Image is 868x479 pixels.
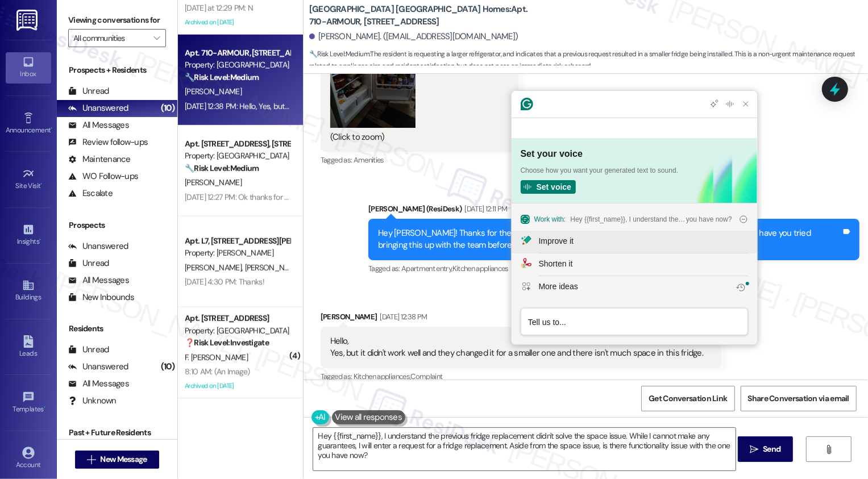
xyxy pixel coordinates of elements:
div: [DATE] at 12:29 PM: N [185,3,253,13]
div: [PERSON_NAME] [321,311,721,327]
div: Unread [68,344,109,356]
div: Tagged as: [321,152,518,168]
div: 8:10 AM: (An Image) [185,366,250,377]
div: [PERSON_NAME] (ResiDesk) [368,203,859,219]
div: Tagged as: [368,260,859,277]
div: Apt. [STREET_ADDRESS] [185,313,290,324]
div: [DATE] 12:38 PM: Hello, Yes, but it didn't work well and they changed it for a smaller one and th... [185,101,601,111]
i:  [153,34,160,43]
span: • [41,180,43,188]
a: Site Visit • [6,164,51,195]
a: Leads [6,332,51,363]
div: (10) [158,99,177,117]
div: Review follow-ups [68,136,148,148]
div: Tagged as: [321,368,721,385]
span: Send [763,443,780,455]
span: New Message [100,453,147,465]
div: [DATE] 12:38 PM [377,311,427,323]
div: Archived on [DATE] [184,379,291,393]
div: [DATE] 12:27 PM: Ok thanks for working with me and that's cool my hours bout to change so I'm goi... [185,192,601,202]
i:  [750,445,758,454]
div: Unanswered [68,240,128,252]
a: Account [6,443,51,474]
span: [PERSON_NAME] [185,86,242,97]
i:  [87,455,95,464]
span: • [51,124,52,132]
button: Share Conversation via email [741,386,857,411]
a: Inbox [6,52,51,83]
label: Viewing conversations for [68,11,166,29]
div: Unknown [68,395,117,407]
span: Apartment entry , [401,264,452,273]
a: Insights • [6,220,51,251]
div: Maintenance [68,153,131,165]
div: Unanswered [68,102,128,114]
span: Complaint [410,372,442,381]
div: Unread [68,257,109,269]
div: Hello, Yes, but it didn't work well and they changed it for a smaller one and there isn't much sp... [330,335,703,360]
div: Archived on [DATE] [184,15,291,30]
a: Buildings [6,276,51,306]
div: Unread [68,85,109,97]
strong: 🔧 Risk Level: Medium [309,49,369,59]
div: All Messages [68,274,129,286]
div: Past + Future Residents [57,427,177,439]
div: [DATE] 4:30 PM: Thanks! [185,277,264,287]
button: Get Conversation Link [641,386,734,411]
div: (10) [158,358,177,376]
div: All Messages [68,119,129,131]
span: [PERSON_NAME] Shy [244,263,315,273]
textarea: To enrich screen reader interactions, please activate Accessibility in Grammarly extension settings [313,428,736,470]
span: • [44,403,45,411]
div: Prospects [57,219,177,231]
div: New Inbounds [68,291,134,303]
button: New Message [75,451,159,469]
strong: 🔧 Risk Level: Medium [185,163,259,173]
div: Apt. 710-ARMOUR, [STREET_ADDRESS] [185,47,290,59]
a: Templates • [6,388,51,418]
div: All Messages [68,378,129,390]
strong: ❓ Risk Level: Investigate [185,338,269,348]
div: Residents [57,323,177,335]
img: ResiDesk Logo [16,10,40,31]
div: Hey [PERSON_NAME]! Thanks for the photo. I hear you on your request for a bigger fridge. Just to ... [378,227,841,252]
span: Kitchen appliances [452,264,509,273]
div: Apt. L7, [STREET_ADDRESS][PERSON_NAME] [185,235,290,247]
span: [PERSON_NAME] [185,177,242,188]
i:  [824,445,833,454]
input: All communities [73,29,148,47]
div: Unanswered [68,361,128,373]
div: Property: [PERSON_NAME] [185,247,290,259]
div: Apt. [STREET_ADDRESS], [STREET_ADDRESS] [185,138,290,150]
div: Escalate [68,188,113,199]
span: Kitchen appliances , [354,372,411,381]
span: [PERSON_NAME] [185,263,245,273]
span: F. [PERSON_NAME] [185,352,248,363]
span: Share Conversation via email [748,393,849,405]
span: : The resident is requesting a larger refrigerator, and indicates that a previous request resulte... [309,48,868,73]
span: • [39,236,41,244]
strong: 🔧 Risk Level: Medium [185,72,259,82]
span: Get Conversation Link [649,393,727,405]
div: [PERSON_NAME]. ([EMAIL_ADDRESS][DOMAIN_NAME]) [309,31,518,43]
span: Amenities [354,155,384,165]
div: Property: [GEOGRAPHIC_DATA] [185,150,290,162]
div: Property: [GEOGRAPHIC_DATA] [185,325,290,337]
b: [GEOGRAPHIC_DATA] [GEOGRAPHIC_DATA] Homes: Apt. 710-ARMOUR, [STREET_ADDRESS] [309,3,537,28]
div: [DATE] 12:11 PM [462,203,508,215]
div: Property: [GEOGRAPHIC_DATA] [GEOGRAPHIC_DATA] Homes [185,59,290,71]
div: WO Follow-ups [68,170,138,182]
div: (Click to zoom) [330,131,500,143]
button: Send [738,436,793,462]
div: Prospects + Residents [57,64,177,76]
